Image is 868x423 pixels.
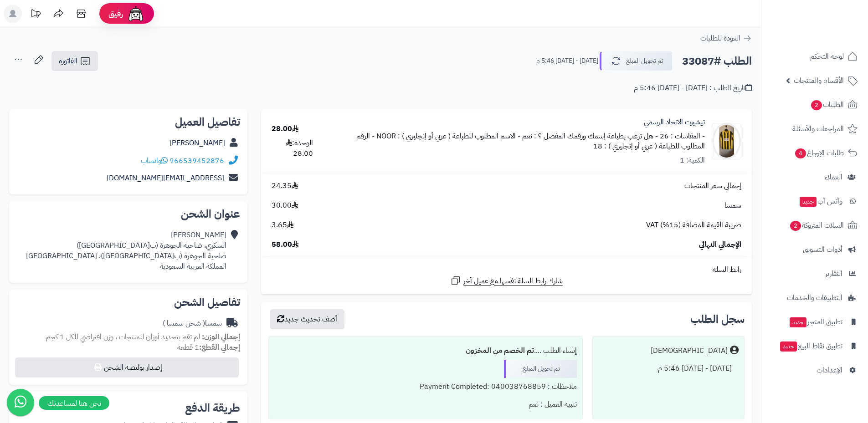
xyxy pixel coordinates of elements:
[199,342,240,353] strong: إجمالي القطع:
[690,314,745,325] h3: سجل الطلب
[51,51,98,71] a: الفاتورة
[272,138,313,159] div: الوحدة: 28.00
[600,51,673,71] button: تم تحويل المبلغ
[789,219,844,232] span: السلات المتروكة
[767,142,863,164] a: طلبات الإرجاع4
[767,239,863,260] a: أدوات التسويق
[24,5,47,25] a: تحديثات المنصة
[825,267,842,280] span: التقارير
[699,240,741,250] span: الإجمالي النهائي
[169,138,225,148] a: [PERSON_NAME]
[700,33,740,44] span: العودة للطلبات
[141,155,168,166] a: واتساب
[767,46,863,67] a: لوحة التحكم
[463,276,563,286] span: شارك رابط السلة نفسها مع عميل آخر
[274,378,576,396] div: ملاحظات : Payment Completed: 040038768859
[660,131,705,142] small: - المقاسات : 26
[767,166,863,188] a: العملاء
[59,56,77,66] span: الفاتورة
[767,214,863,236] a: السلات المتروكة2
[646,220,741,230] span: ضريبة القيمة المضافة (15%) VAT
[127,5,145,23] img: ai-face.png
[272,220,293,230] span: 3.65
[108,8,123,19] span: رفيق
[806,25,859,44] img: logo-2.png
[767,311,863,333] a: تطبيق المتجرجديد
[504,360,577,378] div: تم تحويل المبلغ
[779,340,842,352] span: تطبيق نقاط البيع
[202,331,240,342] strong: إجمالي الوزن:
[272,200,298,211] span: 30.00
[15,357,239,377] button: إصدار بوليصة الشحن
[794,147,844,159] span: طلبات الإرجاع
[522,131,658,142] small: - هل ترغب بطباعة إسمك ورقمك المفضل ؟ : نعم
[169,155,224,166] a: 966539452876
[767,190,863,212] a: وآتس آبجديد
[792,122,844,135] span: المراجعات والأسئلة
[811,100,822,110] span: 2
[684,181,741,191] span: إجمالي سعر المنتجات
[634,83,752,93] div: تاريخ الطلب : [DATE] - [DATE] 5:46 م
[651,346,728,356] div: [DEMOGRAPHIC_DATA]
[799,195,842,208] span: وآتس آب
[356,131,705,152] small: - الرقم المطلوب للطباعة ( عربي أو إنجليزي ) : 18
[163,318,222,329] div: سمسا
[185,403,240,413] h2: طريقة الدفع
[682,52,752,71] h2: الطلب #33087
[810,98,844,111] span: الطلبات
[767,263,863,285] a: التقارير
[270,309,344,329] button: أضف تحديث جديد
[767,118,863,140] a: المراجعات والأسئلة
[376,131,520,142] small: - الاسم المطلوب للطباعة ( عربي أو إنجليزي ) : NOOR
[767,287,863,309] a: التطبيقات والخدمات
[272,124,298,134] div: 28.00
[26,230,226,271] div: [PERSON_NAME] السكري، ضاحية الجوهرة (ب[GEOGRAPHIC_DATA]) ضاحية الجوهرة (ب[GEOGRAPHIC_DATA])، [GEO...
[700,33,752,44] a: العودة للطلبات
[16,117,240,127] h2: تفاصيل العميل
[450,275,563,286] a: شارك رابط السلة نفسها مع عميل آخر
[789,316,842,328] span: تطبيق المتجر
[790,317,806,327] span: جديد
[177,342,240,353] small: 1 قطعة
[16,209,240,219] h2: عنوان الشحن
[107,173,224,183] a: [EMAIL_ADDRESS][DOMAIN_NAME]
[46,331,200,342] span: لم تقم بتحديد أوزان للمنتجات ، وزن افتراضي للكل 1 كجم
[800,197,817,207] span: جديد
[16,297,240,308] h2: تفاصيل الشحن
[272,240,298,250] span: 58.00
[644,117,705,127] a: تيشيرت الاتحاد الرسمي
[790,221,801,231] span: 2
[767,335,863,357] a: تطبيق نقاط البيعجديد
[536,56,598,66] small: [DATE] - [DATE] 5:46 م
[787,291,842,304] span: التطبيقات والخدمات
[817,364,842,377] span: الإعدادات
[680,155,705,166] div: الكمية: 1
[163,318,205,329] span: ( شحن سمسا )
[767,359,863,381] a: الإعدادات
[598,360,739,377] div: [DATE] - [DATE] 5:46 م
[810,50,844,63] span: لوحة التحكم
[780,341,797,352] span: جديد
[795,148,806,158] span: 4
[712,123,741,159] img: 1701258054-857f1764-afd5-4e70-babe-fc94e44083e2-90x90.jpeg
[724,200,741,211] span: سمسا
[265,265,748,275] div: رابط السلة
[274,396,576,413] div: تنبيه العميل : نعم
[274,342,576,360] div: إنشاء الطلب ....
[272,181,298,191] span: 24.35
[803,243,842,256] span: أدوات التسويق
[825,171,842,183] span: العملاء
[466,345,534,356] b: تم الخصم من المخزون
[767,94,863,116] a: الطلبات2
[794,74,844,87] span: الأقسام والمنتجات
